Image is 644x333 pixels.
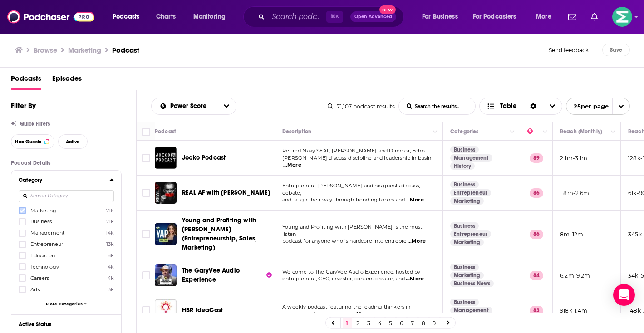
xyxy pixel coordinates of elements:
[142,189,150,197] span: Toggle select row
[66,139,80,144] span: Active
[182,216,272,252] a: Young and Profiting with [PERSON_NAME] (Entrepreneurship, Sales, Marketing)
[20,121,50,127] span: Quick Filters
[155,299,177,321] img: HBR IdeaCast
[182,154,226,162] span: Jocko Podcast
[560,126,602,137] div: Reach (Monthly)
[406,275,424,283] span: ...More
[11,160,122,166] p: Podcast Details
[282,275,405,282] span: entrepreneur, CEO, investor, content creator, and
[112,46,139,54] h3: Podcast
[282,182,420,196] span: Entrepreneur [PERSON_NAME] and his guests discuss, debate,
[30,218,52,225] span: Business
[450,239,484,246] a: Marketing
[473,10,516,23] span: For Podcasters
[30,286,40,293] span: Arts
[612,7,632,27] button: Show profile menu
[450,181,479,188] a: Business
[566,99,609,113] span: 25 per page
[450,299,479,306] a: Business
[422,10,458,23] span: For Business
[608,127,619,137] button: Column Actions
[268,10,326,24] input: Search podcasts, credits, & more...
[182,306,223,314] span: HBR IdeaCast
[193,10,226,23] span: Monitoring
[450,272,484,279] a: Marketing
[142,230,150,238] span: Toggle select row
[155,147,177,169] a: Jocko Podcast
[326,11,343,23] span: ⌘ K
[612,7,632,27] span: Logged in as LKassela
[106,230,114,236] span: 14k
[106,241,114,247] span: 13k
[450,222,479,230] a: Business
[450,189,491,196] a: Entrepreneur
[182,216,257,251] span: Young and Profiting with [PERSON_NAME] (Entrepreneurship, Sales, Marketing)
[217,98,236,114] button: open menu
[282,269,421,275] span: Welcome to The GaryVee Audio Experience, hosted by
[155,126,176,137] div: Podcast
[34,46,57,54] a: Browse
[52,71,82,90] a: Episodes
[155,182,177,204] img: REAL AF with Andy Frisella
[560,272,590,279] p: 6.2m-9.2m
[142,271,150,279] span: Toggle select row
[170,103,210,109] span: Power Score
[155,223,177,245] img: Young and Profiting with Hala Taha (Entrepreneurship, Sales, Marketing)
[108,252,114,259] span: 8k
[11,101,36,110] h2: Filter By
[19,301,114,306] button: More Categories
[397,318,406,328] a: 6
[467,10,530,24] button: open menu
[416,10,469,24] button: open menu
[379,5,396,14] span: New
[30,264,59,270] span: Technology
[602,44,630,56] button: Save
[106,218,114,225] span: 71k
[406,196,424,204] span: ...More
[11,71,41,90] span: Podcasts
[507,127,518,137] button: Column Actions
[156,10,176,23] span: Charts
[282,304,411,310] span: A weekly podcast featuring the leading thinkers in
[155,264,177,286] img: The GaryVee Audio Experience
[182,267,240,284] span: The GaryVee Audio Experience
[530,153,543,162] p: 89
[354,318,363,328] a: 2
[19,318,114,330] button: Active Status
[252,6,413,27] div: Search podcasts, credits, & more...
[283,162,301,169] span: ...More
[450,146,479,153] a: Business
[282,310,351,317] span: business and management
[108,275,114,281] span: 4k
[350,11,396,22] button: Open AdvancedNew
[530,10,563,24] button: open menu
[328,103,395,110] div: 71,107 podcast results
[142,154,150,162] span: Toggle select row
[530,271,543,280] p: 84
[182,153,226,162] a: Jocko Podcast
[560,230,583,238] p: 8m-12m
[408,238,426,245] span: ...More
[187,10,237,24] button: open menu
[108,264,114,270] span: 4k
[150,10,181,24] a: Charts
[479,98,562,115] button: Choose View
[364,318,374,328] a: 3
[560,307,588,314] p: 918k-1.4m
[540,127,551,137] button: Column Actions
[152,103,217,109] button: open menu
[546,44,591,56] button: Send feedback
[450,197,484,205] a: Marketing
[182,188,270,197] a: REAL AF with [PERSON_NAME]
[19,321,108,328] div: Active Status
[7,8,94,25] a: Podchaser - Follow, Share and Rate Podcasts
[565,9,580,24] a: Show notifications dropdown
[530,188,543,197] p: 86
[30,241,63,247] span: Entrepreneur
[343,318,352,328] a: 1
